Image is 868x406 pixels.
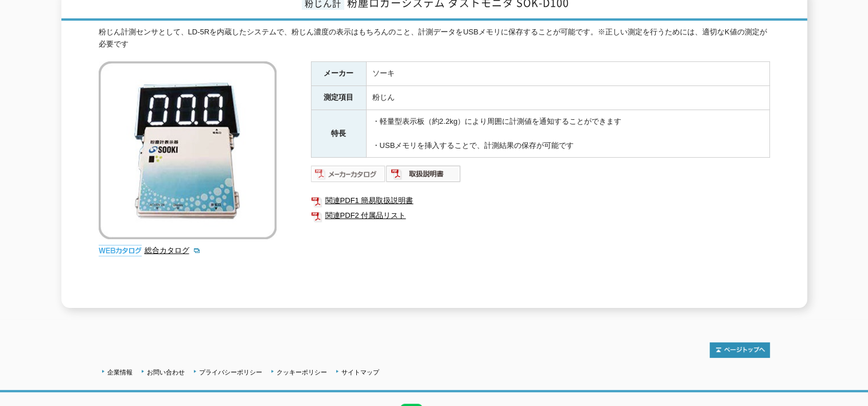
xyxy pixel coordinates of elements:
a: クッキーポリシー [277,369,327,376]
img: webカタログ [99,245,142,256]
img: 粉塵ロガーシステム ダストモニタ SOK-D100 [99,61,277,239]
th: メーカー [311,62,366,86]
a: 総合カタログ [145,246,201,255]
div: 粉じん計測センサとして、LD-5Rを内蔵したシステムで、粉じん濃度の表示はもちろんのこと、計測データをUSBメモリに保存することが可能です。※正しい測定を行うためには、適切なK値の測定が必要です [99,26,770,50]
a: 関連PDF2 付属品リスト [311,208,770,223]
th: 測定項目 [311,86,366,110]
img: メーカーカタログ [311,165,386,183]
a: 企業情報 [107,369,133,376]
a: 取扱説明書 [386,173,461,181]
a: プライバシーポリシー [199,369,262,376]
img: 取扱説明書 [386,165,461,183]
a: お問い合わせ [147,369,185,376]
a: サイトマップ [341,369,379,376]
a: メーカーカタログ [311,173,386,181]
td: ・軽量型表示板（約2.2kg）により周囲に計測値を通知することができます ・USBメモリを挿入することで、計測結果の保存が可能です [366,110,769,158]
img: トップページへ [710,342,770,358]
td: ソーキ [366,62,769,86]
td: 粉じん [366,86,769,110]
a: 関連PDF1 簡易取扱説明書 [311,193,770,208]
th: 特長 [311,110,366,158]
